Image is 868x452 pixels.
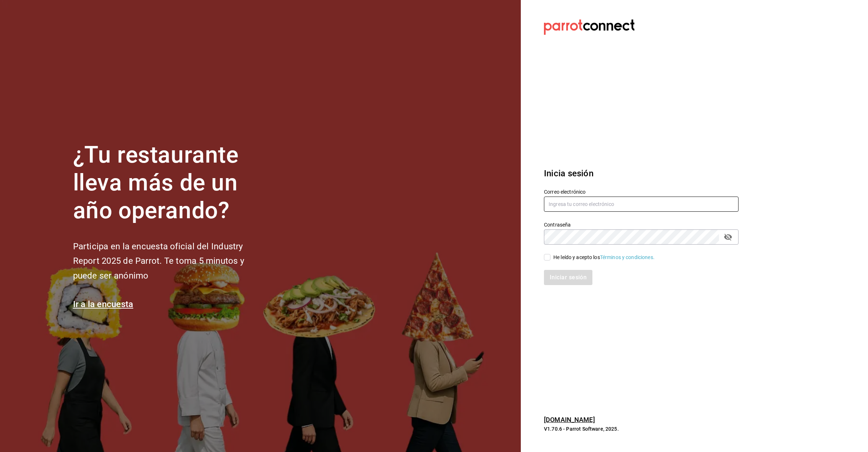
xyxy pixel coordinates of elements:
p: V1.70.6 - Parrot Software, 2025. [544,425,739,432]
button: passwordField [722,231,734,243]
input: Ingresa tu correo electrónico [544,197,739,212]
h2: Participa en la encuesta oficial del Industry Report 2025 de Parrot. Te toma 5 minutos y puede se... [73,239,268,283]
label: Contraseña [544,222,739,227]
a: [DOMAIN_NAME] [544,416,595,423]
a: Términos y condiciones. [600,254,655,260]
div: He leído y acepto los [553,254,655,261]
h1: ¿Tu restaurante lleva más de un año operando? [73,141,268,224]
a: Ir a la encuesta [73,299,133,309]
label: Correo electrónico [544,189,739,194]
h3: Inicia sesión [544,167,739,180]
